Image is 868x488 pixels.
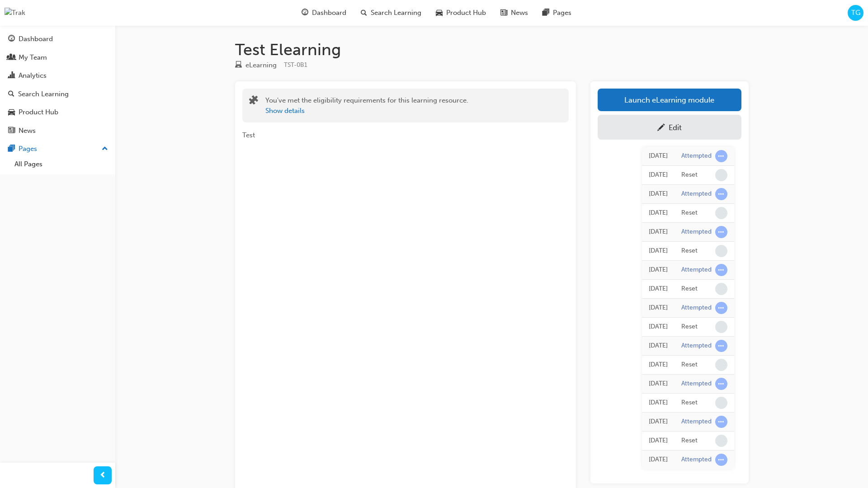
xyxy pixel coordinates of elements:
span: Test [242,131,255,139]
div: Pages [19,144,37,154]
span: car-icon [436,7,443,19]
div: Attempted [681,228,712,236]
span: learningRecordVerb_NONE-icon [715,397,727,409]
div: Attempted [681,418,712,426]
div: Attempted [681,380,712,388]
span: search-icon [361,7,367,19]
span: learningRecordVerb_NONE-icon [715,283,727,295]
a: News [4,122,112,139]
div: Dashboard [19,34,53,44]
a: Analytics [4,67,112,84]
div: Reset [681,209,698,217]
div: Reset [681,171,698,179]
div: Fri Sep 19 2025 07:55:25 GMT+0800 (Philippine Standard Time) [649,151,668,161]
a: Product Hub [4,104,112,121]
div: Mon Sep 08 2025 11:04:41 GMT+0800 (Philippine Standard Time) [649,265,668,275]
a: My Team [4,49,112,66]
span: puzzle-icon [249,96,258,107]
span: Product Hub [446,8,486,18]
span: learningRecordVerb_ATTEMPT-icon [715,188,727,200]
div: Mon Sep 08 2025 10:46:13 GMT+0800 (Philippine Standard Time) [649,303,668,313]
span: Search Learning [371,8,421,18]
a: news-iconNews [493,4,535,22]
span: guage-icon [8,35,15,43]
div: Mon Sep 08 2025 10:43:45 GMT+0800 (Philippine Standard Time) [649,360,668,370]
div: Reset [681,285,698,293]
a: Dashboard [4,31,112,47]
div: Reset [681,399,698,407]
div: Mon Sep 08 2025 11:09:07 GMT+0800 (Philippine Standard Time) [649,208,668,218]
div: Analytics [19,70,47,81]
div: Type [235,60,277,71]
button: Pages [4,141,112,157]
div: Search Learning [18,89,69,99]
span: people-icon [8,54,15,62]
div: Mon Sep 08 2025 10:46:11 GMT+0800 (Philippine Standard Time) [649,322,668,332]
span: Dashboard [312,8,346,18]
a: pages-iconPages [535,4,579,22]
div: Mon Sep 08 2025 11:07:08 GMT+0800 (Philippine Standard Time) [649,227,668,237]
span: search-icon [8,90,14,99]
div: Attempted [681,266,712,274]
div: Attempted [681,342,712,350]
span: pages-icon [542,7,549,19]
div: Mon Sep 08 2025 10:30:58 GMT+0800 (Philippine Standard Time) [649,455,668,465]
a: Launch eLearning module [598,89,741,111]
span: learningRecordVerb_ATTEMPT-icon [715,378,727,390]
span: pages-icon [8,145,15,153]
div: My Team [19,52,47,63]
div: Attempted [681,152,712,160]
span: learningResourceType_ELEARNING-icon [235,61,242,70]
span: news-icon [500,7,507,19]
div: Edit [669,123,682,132]
button: TG [848,5,863,21]
span: learningRecordVerb_NONE-icon [715,359,727,371]
div: Attempted [681,190,712,198]
a: search-iconSearch Learning [354,4,429,22]
div: Mon Sep 08 2025 10:42:51 GMT+0800 (Philippine Standard Time) [649,398,668,408]
span: learningRecordVerb_NONE-icon [715,321,727,333]
span: chart-icon [8,72,15,80]
span: up-icon [102,143,108,155]
span: learningRecordVerb_ATTEMPT-icon [715,454,727,466]
span: prev-icon [99,470,106,481]
div: Mon Sep 08 2025 11:05:37 GMT+0800 (Philippine Standard Time) [649,246,668,256]
button: DashboardMy TeamAnalyticsSearch LearningProduct HubNews [4,29,112,141]
div: Attempted [681,455,712,464]
a: All Pages [11,157,112,171]
span: learningRecordVerb_ATTEMPT-icon [715,150,727,162]
div: eLearning [245,60,277,70]
div: Product Hub [19,107,58,117]
div: Mon Sep 15 2025 15:48:17 GMT+0800 (Philippine Standard Time) [649,170,668,180]
span: learningRecordVerb_NONE-icon [715,435,727,447]
span: learningRecordVerb_ATTEMPT-icon [715,226,727,238]
a: Edit [598,115,741,140]
div: You've met the eligibility requirements for this learning resource. [265,95,468,116]
span: learningRecordVerb_ATTEMPT-icon [715,264,727,276]
span: TG [851,8,860,18]
div: Mon Sep 08 2025 10:41:51 GMT+0800 (Philippine Standard Time) [649,417,668,427]
span: News [511,8,528,18]
div: Mon Sep 08 2025 10:42:53 GMT+0800 (Philippine Standard Time) [649,379,668,389]
span: learningRecordVerb_NONE-icon [715,169,727,181]
a: car-iconProduct Hub [429,4,493,22]
span: news-icon [8,127,15,135]
img: Trak [5,8,25,18]
span: learningRecordVerb_ATTEMPT-icon [715,416,727,428]
h1: Test Elearning [235,40,749,60]
span: learningRecordVerb_ATTEMPT-icon [715,340,727,352]
a: guage-iconDashboard [294,4,354,22]
span: learningRecordVerb_NONE-icon [715,207,727,219]
span: Pages [553,8,571,18]
span: pencil-icon [657,124,665,133]
div: Mon Sep 08 2025 10:41:46 GMT+0800 (Philippine Standard Time) [649,436,668,446]
span: learningRecordVerb_NONE-icon [715,245,727,257]
div: Mon Sep 15 2025 15:47:33 GMT+0800 (Philippine Standard Time) [649,189,668,199]
span: car-icon [8,108,15,117]
div: Attempted [681,304,712,312]
div: Reset [681,361,698,369]
div: Mon Sep 08 2025 11:02:57 GMT+0800 (Philippine Standard Time) [649,284,668,294]
div: News [19,126,36,136]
